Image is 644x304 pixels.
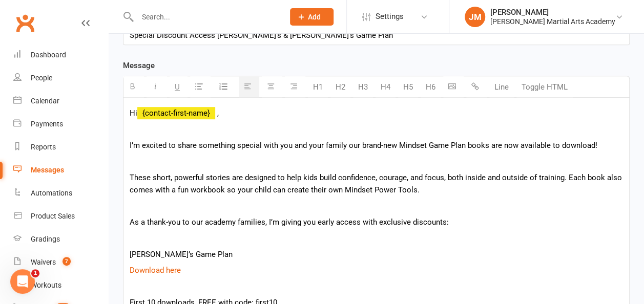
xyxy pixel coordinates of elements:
button: H2 [330,77,350,97]
span: Hi [130,108,137,118]
iframe: Intercom live chat [10,269,35,294]
div: People [31,74,52,82]
button: H4 [376,77,396,97]
a: Download here [130,266,181,275]
a: Clubworx [12,10,38,36]
span: Settings [376,5,404,28]
div: Reports [31,143,56,151]
a: Waivers 7 [13,251,108,274]
a: Messages [13,159,108,182]
button: Unordered List [190,76,211,97]
button: Ordered List [213,77,236,97]
a: Payments [13,113,108,136]
div: Calendar [31,97,59,105]
div: Waivers [31,258,56,266]
button: Line [489,77,514,97]
button: Italic [147,76,167,97]
a: Gradings [13,228,108,251]
div: [PERSON_NAME] [490,8,615,17]
a: Calendar [13,90,108,113]
button: Insert link [466,77,487,97]
div: [PERSON_NAME] Martial Arts Academy [490,17,615,26]
button: Toggle HTML [516,77,573,97]
button: H1 [308,77,328,97]
span: 1 [31,269,39,277]
button: H5 [398,77,418,97]
span: , [217,108,219,118]
label: Message [123,59,155,72]
button: H6 [421,77,441,97]
button: Underline [170,76,188,97]
a: Workouts [13,274,108,297]
button: Center [262,76,282,97]
div: Product Sales [31,212,75,220]
a: Dashboard [13,44,108,67]
div: Gradings [31,235,60,243]
a: Automations [13,182,108,205]
p: I’m excited to share something special with you and your family our brand-new Mindset Game Plan b... [130,139,623,151]
div: Automations [31,189,72,197]
a: People [13,67,108,90]
div: Workouts [31,281,61,289]
p: [PERSON_NAME]’s Game Plan [130,248,623,260]
div: JM [465,7,485,27]
button: Align text left [239,76,259,97]
button: Add [290,8,334,26]
div: Messages [31,166,64,174]
a: Reports [13,136,108,159]
div: Dashboard [31,51,66,59]
div: Payments [31,120,63,128]
input: Search... [134,10,277,24]
span: Add [308,13,321,21]
span: 7 [63,257,71,266]
button: H3 [353,77,373,97]
p: As a thank-you to our academy families, I’m giving you early access with exclusive discounts: [130,216,623,228]
p: Special Discount Access [PERSON_NAME]’s & [PERSON_NAME]’s Game Plan [130,29,623,41]
p: These short, powerful stories are designed to help kids build confidence, courage, and focus, bot... [130,171,623,196]
a: Product Sales [13,205,108,228]
button: Bold [123,76,144,97]
button: Align text right [285,76,305,97]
